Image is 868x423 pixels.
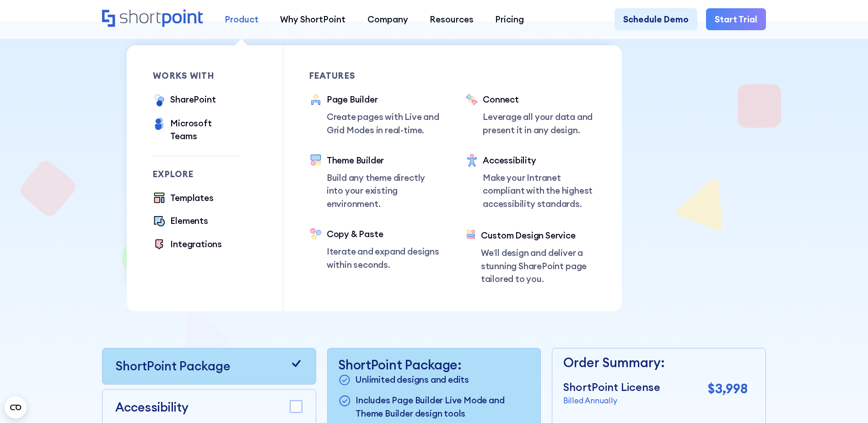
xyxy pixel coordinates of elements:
[309,228,440,271] a: Copy & PasteIterate and expand designs within seconds.
[309,93,440,136] a: Page BuilderCreate pages with Live and Grid Modes in real-time.
[563,353,748,373] p: Order Summary:
[465,93,596,136] a: ConnectLeverage all your data and present it in any design.
[214,8,269,30] a: Product
[430,13,474,26] div: Resources
[481,246,596,285] p: We’ll design and deliver a stunning SharePoint page tailored to you.
[356,8,419,30] a: Company
[170,191,213,204] div: Templates
[170,93,216,106] div: SharePoint
[485,8,535,30] a: Pricing
[615,8,697,30] a: Schedule Demo
[102,10,203,28] a: Home
[170,117,239,143] div: Microsoft Teams
[327,110,440,136] p: Create pages with Live and Grid Modes in real-time.
[170,214,208,227] div: Elements
[327,154,440,167] div: Theme Builder
[483,154,596,167] div: Accessibility
[225,13,259,26] div: Product
[153,214,208,228] a: Elements
[327,245,440,271] p: Iterate and expand designs within seconds.
[5,396,27,418] button: Open CMP widget
[153,170,239,179] div: Explore
[338,357,530,373] p: ShortPoint Package:
[327,171,440,210] p: Build any theme directly into your existing environment.
[483,93,596,106] div: Connect
[706,8,766,30] a: Start Trial
[356,394,530,420] p: Includes Page Builder Live Mode and Theme Builder design tools
[280,13,345,26] div: Why ShortPoint
[367,13,408,26] div: Company
[419,8,484,30] a: Resources
[153,117,239,143] a: Microsoft Teams
[327,228,440,240] div: Copy & Paste
[115,398,189,417] p: Accessibility
[465,154,596,211] a: AccessibilityMake your Intranet compliant with the highest accessibility standards.
[153,71,239,80] div: works with
[170,238,222,250] div: Integrations
[465,229,596,285] a: Custom Design ServiceWe’ll design and deliver a stunning SharePoint page tailored to you.
[153,191,213,206] a: Templates
[153,238,222,252] a: Integrations
[563,379,660,396] p: ShortPoint License
[309,71,440,80] div: Features
[708,379,748,399] p: $3,998
[270,8,356,30] a: Why ShortPoint
[115,357,230,375] p: ShortPoint Package
[327,93,440,106] div: Page Builder
[483,171,596,210] p: Make your Intranet compliant with the highest accessibility standards.
[356,373,469,387] p: Unlimited designs and edits
[309,154,440,210] a: Theme BuilderBuild any theme directly into your existing environment.
[495,13,524,26] div: Pricing
[563,395,660,407] p: Billed Annually
[483,110,596,136] p: Leverage all your data and present it in any design.
[822,379,868,423] iframe: Chat Widget
[153,93,216,108] a: SharePoint
[481,229,596,242] div: Custom Design Service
